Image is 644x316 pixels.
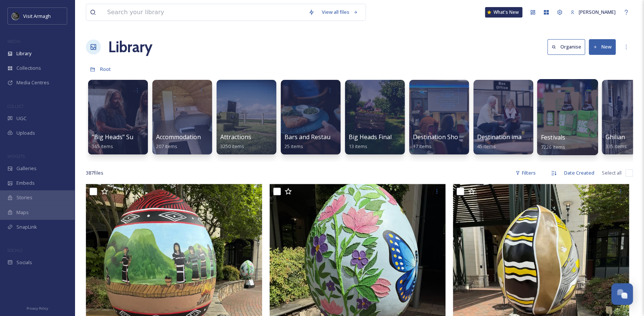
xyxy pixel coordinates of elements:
a: Festivals7226 items [541,134,565,150]
button: Open Chat [611,283,633,305]
a: Ghilian335 items [606,134,627,150]
span: SnapLink [16,223,37,231]
a: Destination imagery45 items [477,134,534,150]
span: Privacy Policy [27,306,48,311]
span: 3250 items [220,143,244,150]
span: Festivals [541,133,565,141]
a: Destination Showcase, The Alex, [DATE]17 items [413,134,525,150]
span: 13 items [349,143,367,150]
a: "Big Heads" Summer Content 2025365 items [92,134,189,150]
span: Socials [16,259,32,266]
span: "Big Heads" Summer Content 2025 [92,133,189,141]
a: Big Heads Final Videos13 items [349,134,412,150]
a: Privacy Policy [27,303,48,312]
span: 7226 items [541,143,565,150]
a: What's New [485,7,522,18]
span: Accommodation [156,133,201,141]
span: Select all [602,169,622,176]
span: Attractions [220,133,251,141]
a: [PERSON_NAME] [566,5,619,19]
a: Accommodation207 items [156,134,201,150]
span: Library [16,50,31,57]
a: Bars and Restaurants25 items [284,134,345,150]
span: [PERSON_NAME] [579,9,616,15]
a: Organise [547,39,589,54]
span: COLLECT [7,103,24,109]
button: New [589,39,616,54]
span: 365 items [92,143,113,150]
span: SOCIALS [7,247,22,253]
img: THE-FIRST-PLACE-VISIT-ARMAGH.COM-BLACK.jpg [12,12,19,20]
span: Destination imagery [477,133,534,141]
span: Media Centres [16,79,49,86]
span: Stories [16,194,32,201]
span: 45 items [477,143,496,150]
span: Galleries [16,165,37,172]
span: Destination Showcase, The Alex, [DATE] [413,133,525,141]
div: Date Created [560,166,598,180]
div: Filters [511,166,539,180]
span: 207 items [156,143,177,150]
span: Collections [16,65,41,72]
span: Bars and Restaurants [284,133,345,141]
button: Organise [547,39,585,54]
span: WIDGETS [7,153,25,159]
a: View all files [318,5,362,19]
span: Maps [16,209,29,216]
span: Ghilian [606,133,625,141]
a: Root [100,65,111,73]
span: Uploads [16,129,35,137]
span: Embeds [16,179,35,187]
span: Visit Armagh [23,13,51,19]
span: UGC [16,115,27,122]
span: 25 items [284,143,303,150]
span: Root [100,66,111,72]
a: Library [108,36,152,58]
span: 387 file s [86,169,103,176]
a: Attractions3250 items [220,134,251,150]
span: 335 items [606,143,627,150]
span: MEDIA [7,38,21,44]
input: Search your library [103,4,305,21]
span: 17 items [413,143,432,150]
span: Big Heads Final Videos [349,133,412,141]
